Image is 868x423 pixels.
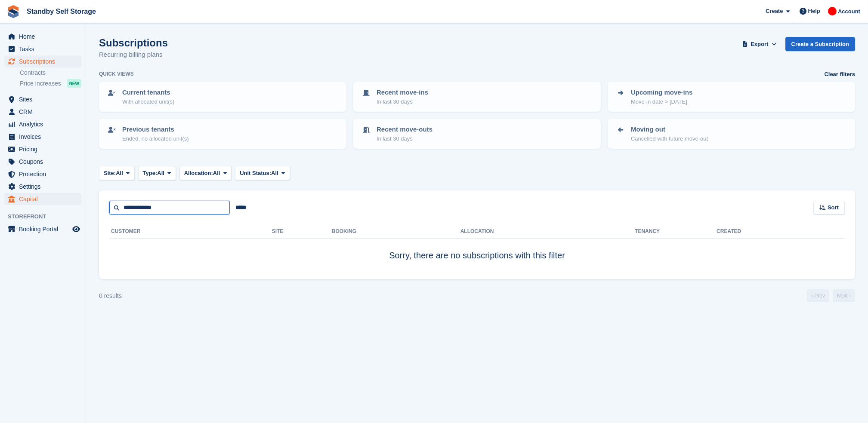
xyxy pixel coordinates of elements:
[99,70,134,78] h6: Quick views
[4,93,81,105] a: menu
[4,193,81,205] a: menu
[104,169,116,178] span: Site:
[824,70,855,79] a: Clear filters
[19,106,71,118] span: CRM
[100,120,346,148] a: Previous tenants Ended, no allocated unit(s)
[833,289,855,302] a: Next
[609,83,854,111] a: Upcoming move-ins Move-in date > [DATE]
[4,43,81,55] a: menu
[8,212,86,221] span: Storefront
[19,43,71,55] span: Tasks
[122,88,174,98] p: Current tenants
[805,289,857,302] nav: Page
[213,169,220,178] span: All
[377,88,428,98] p: Recent move-ins
[4,106,81,118] a: menu
[631,88,692,98] p: Upcoming move-ins
[19,156,71,168] span: Coupons
[808,7,820,15] span: Help
[99,291,122,300] div: 0 results
[377,135,432,143] p: In last 30 days
[751,40,768,49] span: Export
[99,37,168,49] h1: Subscriptions
[19,193,71,205] span: Capital
[807,289,829,302] a: Previous
[4,31,81,43] a: menu
[272,225,332,239] th: Site
[109,225,272,239] th: Customer
[7,5,20,18] img: stora-icon-8386f47178a22dfd0bd8f6a31ec36ba5ce8667c1dd55bd0f319d3a0aa187defe.svg
[235,166,290,180] button: Unit Status: All
[143,169,158,178] span: Type:
[100,83,346,111] a: Current tenants With allocated unit(s)
[122,125,189,135] p: Previous tenants
[122,135,189,143] p: Ended, no allocated unit(s)
[4,143,81,155] a: menu
[609,120,854,148] a: Moving out Cancelled with future move-out
[19,223,71,235] span: Booking Portal
[4,156,81,168] a: menu
[67,79,81,88] div: NEW
[460,225,635,239] th: Allocation
[4,168,81,180] a: menu
[99,50,168,60] p: Recurring billing plans
[19,55,71,67] span: Subscriptions
[184,169,213,178] span: Allocation:
[19,181,71,193] span: Settings
[354,83,600,111] a: Recent move-ins In last 30 days
[20,80,61,88] span: Price increases
[4,223,81,235] a: menu
[631,135,708,143] p: Cancelled with future move-out
[19,93,71,105] span: Sites
[838,7,860,16] span: Account
[635,225,665,239] th: Tenancy
[122,98,174,106] p: With allocated unit(s)
[19,118,71,130] span: Analytics
[717,225,845,239] th: Created
[377,98,428,106] p: In last 30 days
[4,131,81,143] a: menu
[20,79,81,88] a: Price increases NEW
[240,169,271,178] span: Unit Status:
[631,98,692,106] p: Move-in date > [DATE]
[19,143,71,155] span: Pricing
[19,31,71,43] span: Home
[23,4,99,18] a: Standby Self Storage
[99,166,135,180] button: Site: All
[828,203,839,212] span: Sort
[116,169,123,178] span: All
[785,37,855,51] a: Create a Subscription
[389,251,565,260] span: Sorry, there are no subscriptions with this filter
[828,7,837,15] img: Aaron Winter
[138,166,176,180] button: Type: All
[766,7,783,15] span: Create
[741,37,778,51] button: Export
[631,125,708,135] p: Moving out
[19,168,71,180] span: Protection
[4,181,81,193] a: menu
[271,169,278,178] span: All
[179,166,232,180] button: Allocation: All
[19,131,71,143] span: Invoices
[377,125,432,135] p: Recent move-outs
[71,224,81,234] a: Preview store
[4,55,81,67] a: menu
[4,118,81,130] a: menu
[157,169,164,178] span: All
[354,120,600,148] a: Recent move-outs In last 30 days
[20,69,81,77] a: Contracts
[332,225,460,239] th: Booking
